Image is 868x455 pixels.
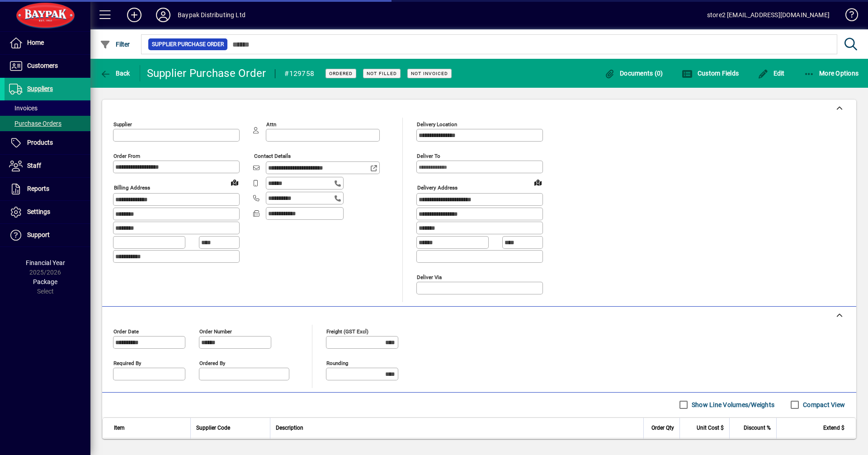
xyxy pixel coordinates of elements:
[199,360,225,366] mat-label: Ordered by
[5,100,90,116] a: Invoices
[5,32,90,54] a: Home
[33,278,57,285] span: Package
[9,120,61,127] span: Purchase Orders
[604,70,663,77] span: Documents (0)
[690,400,774,409] label: Show Line Volumes/Weights
[5,224,90,246] a: Support
[679,65,741,81] button: Custom Fields
[98,65,132,81] button: Back
[801,400,845,409] label: Compact View
[227,175,242,190] a: View on map
[839,2,857,31] a: Knowledge Base
[5,155,90,177] a: Staff
[744,423,771,433] span: Discount %
[27,139,53,146] span: Products
[329,71,353,76] span: Ordered
[417,153,440,159] mat-label: Deliver To
[758,70,785,77] span: Edit
[178,8,245,22] div: Baypak Distributing Ltd
[9,104,38,112] span: Invoices
[27,185,49,192] span: Reports
[367,71,397,76] span: Not Filled
[707,8,830,22] div: store2 [EMAIL_ADDRESS][DOMAIN_NAME]
[531,175,545,190] a: View on map
[417,274,442,280] mat-label: Deliver via
[5,178,90,200] a: Reports
[100,41,130,48] span: Filter
[27,62,58,69] span: Customers
[417,121,457,128] mat-label: Delivery Location
[276,423,303,433] span: Description
[411,71,448,76] span: Not Invoiced
[326,328,368,334] mat-label: Freight (GST excl)
[113,328,139,334] mat-label: Order date
[152,40,224,49] span: Supplier Purchase Order
[5,116,90,131] a: Purchase Orders
[114,423,125,433] span: Item
[199,328,232,334] mat-label: Order number
[27,208,50,215] span: Settings
[651,423,674,433] span: Order Qty
[27,231,50,238] span: Support
[682,70,739,77] span: Custom Fields
[26,259,65,266] span: Financial Year
[326,360,348,366] mat-label: Rounding
[27,85,53,92] span: Suppliers
[90,65,140,81] app-page-header-button: Back
[5,55,90,77] a: Customers
[804,70,859,77] span: More Options
[196,423,230,433] span: Supplier Code
[120,7,149,23] button: Add
[147,66,266,81] div: Supplier Purchase Order
[113,360,141,366] mat-label: Required by
[27,39,44,46] span: Home
[266,121,276,128] mat-label: Attn
[697,423,724,433] span: Unit Cost $
[823,423,844,433] span: Extend $
[149,7,178,23] button: Profile
[100,70,130,77] span: Back
[113,121,132,128] mat-label: Supplier
[5,132,90,154] a: Products
[755,65,787,81] button: Edit
[5,201,90,223] a: Settings
[98,36,132,52] button: Filter
[602,65,665,81] button: Documents (0)
[284,66,314,81] div: #129758
[113,153,140,159] mat-label: Order from
[27,162,41,169] span: Staff
[802,65,861,81] button: More Options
